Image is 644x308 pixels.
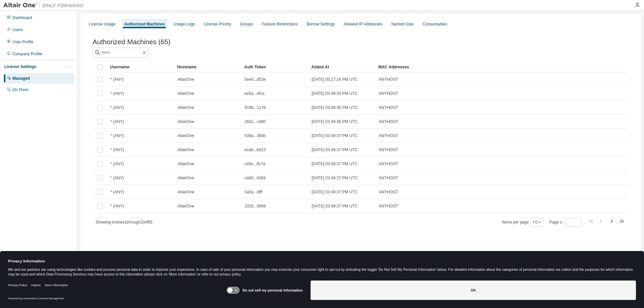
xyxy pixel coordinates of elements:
[311,62,373,72] div: Added At
[502,218,543,227] span: Items per page
[3,2,87,9] img: Altair One
[177,203,194,209] span: AltairOne
[312,161,358,167] span: [DATE] 03:49:37 PM UTC
[110,175,124,181] span: * (ANY)
[379,91,398,96] span: ANYHOST
[177,189,194,195] span: AltairOne
[312,133,358,138] span: [DATE] 03:49:37 PM UTC
[93,38,170,46] span: Authorized Machines (65)
[110,147,124,152] span: * (ANY)
[379,147,398,152] span: ANYHOST
[177,119,194,124] span: AltairOne
[12,51,42,57] div: Company Profile
[177,105,194,110] span: AltairOne
[110,62,172,72] div: Username
[12,15,32,20] div: Dashboard
[177,133,194,138] span: AltairOne
[312,175,358,181] span: [DATE] 03:49:37 PM UTC
[177,91,194,96] span: AltairOne
[12,87,29,93] div: On Prem
[12,76,30,81] div: Managed
[173,21,195,27] div: Usage Logs
[245,203,266,209] span: 1026...6666
[312,105,358,110] span: [DATE] 03:49:36 PM UTC
[177,147,194,152] span: AltairOne
[110,189,124,195] span: * (ANY)
[110,161,124,167] span: * (ANY)
[379,119,398,124] span: ANYHOST
[307,21,335,27] div: Borrow Settings
[533,220,542,225] button: 10
[379,105,398,110] span: ANYHOST
[312,119,358,124] span: [DATE] 03:49:36 PM UTC
[312,189,358,195] span: [DATE] 03:49:37 PM UTC
[110,105,124,110] span: * (ANY)
[96,220,153,225] span: Showing entries 1 through 10 of 65
[110,91,124,96] span: * (ANY)
[240,21,253,27] div: Groups
[245,161,265,167] span: c45e...8c7d
[379,161,398,167] span: ANYHOST
[312,147,358,152] span: [DATE] 03:49:37 PM UTC
[379,77,398,82] span: ANYHOST
[124,21,165,27] div: Authorized Machines
[177,161,194,167] span: AltairOne
[89,21,115,27] div: License Usage
[245,105,266,110] span: 919b...1176
[312,77,358,82] span: [DATE] 05:27:16 PM UTC
[379,175,398,181] span: ANYHOST
[245,147,266,152] span: ecdd...bd13
[110,203,124,209] span: * (ANY)
[312,203,358,209] span: [DATE] 03:49:37 PM UTC
[245,119,266,124] span: 2b52...cd80
[312,91,358,96] span: [DATE] 03:49:33 PM UTC
[379,133,398,138] span: ANYHOST
[177,62,239,72] div: Hostname
[12,39,34,45] div: User Profile
[4,64,36,69] div: License Settings
[245,91,264,96] span: ee5a...efca
[379,189,398,195] span: ANYHOST
[391,21,414,27] div: Named User
[262,21,298,27] div: Feature Restrictions
[245,175,266,181] span: ca60...42b9
[344,21,383,27] div: Allowed IP Addresses
[379,203,398,209] span: ANYHOST
[110,119,124,124] span: * (ANY)
[204,21,231,27] div: License Priority
[244,62,306,72] div: Auth Token
[245,77,266,82] span: 5ee6...d53e
[423,21,447,27] div: Consumables
[245,189,262,195] span: 3a5a...bfff
[378,62,558,72] div: MAC Addresses
[245,133,266,138] span: 539a...38db
[549,218,581,227] span: Page n.
[12,27,23,33] div: Users
[177,77,194,82] span: AltairOne
[110,77,124,82] span: * (ANY)
[110,133,124,138] span: * (ANY)
[177,175,194,181] span: AltairOne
